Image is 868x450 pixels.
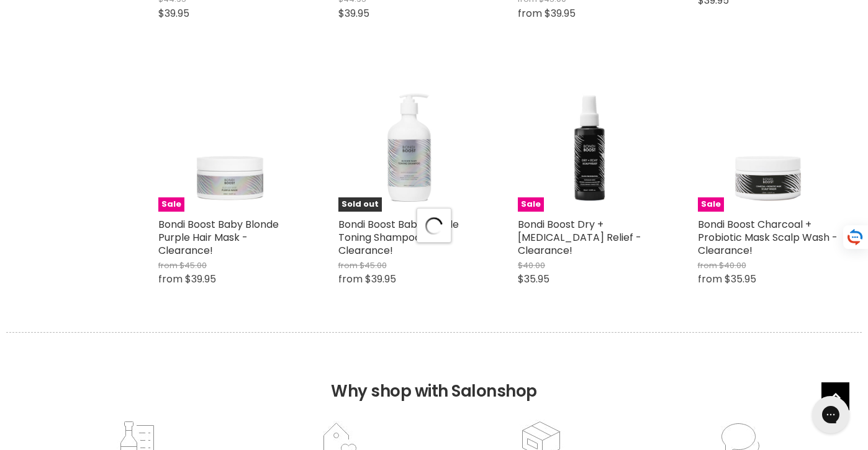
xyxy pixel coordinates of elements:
span: Sale [698,197,724,212]
span: Sale [158,197,184,212]
span: Back to top [821,382,849,415]
span: Sold out [338,197,382,212]
h2: Why shop with Salonshop [6,332,862,420]
span: from [698,272,722,286]
a: Bondi Boost Baby Blonde Toning Shampoo - Clearance!Sold out [338,69,481,212]
span: $45.00 [359,259,387,271]
span: from [338,259,358,271]
a: Bondi Boost Baby Blonde Purple Hair Mask - Clearance!Sale [158,69,301,212]
a: Bondi Boost Dry + Itchy Scalp Relief - Clearance!Sale [518,69,661,212]
a: Bondi Boost Dry + [MEDICAL_DATA] Relief - Clearance! [518,217,641,258]
img: Bondi Boost Baby Blonde Purple Hair Mask - Clearance! [158,69,301,212]
span: $39.95 [338,6,369,20]
span: from [158,272,183,286]
a: Bondi Boost Charcoal + Probiotic Mask Scalp Wash - Clearance!Sale [698,69,841,212]
span: $35.95 [725,272,756,286]
span: $39.95 [185,272,216,286]
span: from [698,259,717,271]
img: Bondi Boost Dry + Itchy Scalp Relief - Clearance! [518,69,661,212]
span: $39.95 [158,6,189,20]
span: $39.95 [365,272,396,286]
span: $39.95 [545,6,576,20]
a: Bondi Boost Baby Blonde Toning Shampoo - Clearance! [338,217,459,258]
span: from [338,272,363,286]
span: $40.00 [518,259,545,271]
iframe: Gorgias live chat messenger [806,392,856,438]
span: from [158,259,178,271]
span: $35.95 [518,272,549,286]
a: Bondi Boost Charcoal + Probiotic Mask Scalp Wash - Clearance! [698,217,838,258]
span: $45.00 [179,259,207,271]
span: $40.00 [719,259,746,271]
a: Bondi Boost Baby Blonde Purple Hair Mask - Clearance! [158,217,279,258]
span: Sale [518,197,544,212]
img: Bondi Boost Charcoal + Probiotic Mask Scalp Wash - Clearance! [698,69,841,212]
span: from [518,6,542,20]
img: Bondi Boost Baby Blonde Toning Shampoo - Clearance! [338,69,481,212]
a: Back to top [821,382,849,410]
